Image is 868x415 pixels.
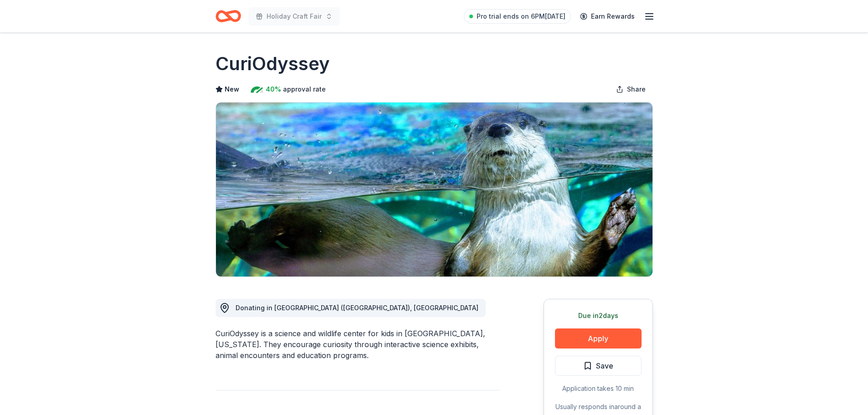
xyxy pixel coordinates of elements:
[216,51,330,77] h1: CuriOdyssey
[216,5,241,27] a: Home
[477,11,565,22] span: Pro trial ends on 6PM[DATE]
[555,310,642,321] div: Due in 2 days
[609,80,653,98] button: Share
[555,328,642,348] button: Apply
[555,383,642,394] div: Application takes 10 min
[216,328,500,361] div: CuriOdyssey is a science and wildlife center for kids in [GEOGRAPHIC_DATA], [US_STATE]. They enco...
[464,9,571,24] a: Pro trial ends on 6PM[DATE]
[575,8,640,25] a: Earn Rewards
[216,102,652,277] img: Image for CuriOdyssey
[248,7,340,26] button: Holiday Craft Fair
[627,84,646,95] span: Share
[267,11,322,22] span: Holiday Craft Fair
[596,360,613,372] span: Save
[283,84,326,95] span: approval rate
[555,356,642,376] button: Save
[236,304,478,312] span: Donating in [GEOGRAPHIC_DATA] ([GEOGRAPHIC_DATA]), [GEOGRAPHIC_DATA]
[266,84,281,95] span: 40%
[225,84,239,95] span: New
